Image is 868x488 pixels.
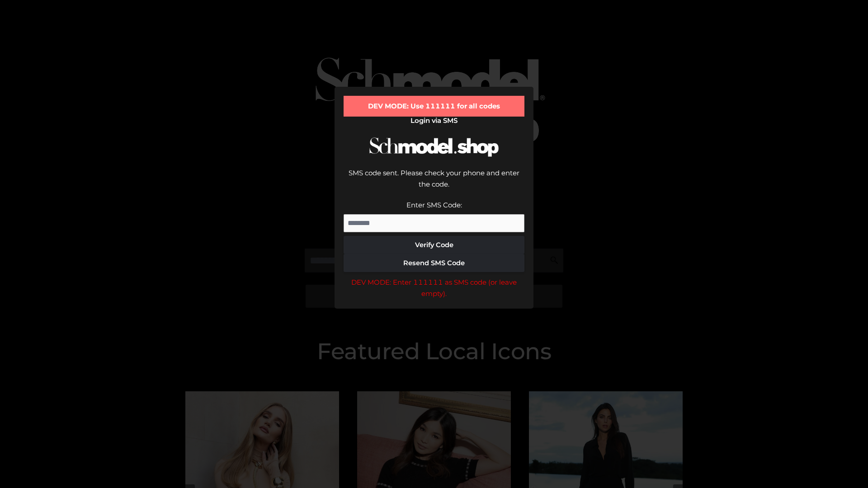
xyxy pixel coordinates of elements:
[344,236,524,254] button: Verify Code
[344,277,524,300] div: DEV MODE: Enter 111111 as SMS code (or leave empty).
[344,96,524,117] div: DEV MODE: Use 111111 for all codes
[406,201,462,209] label: Enter SMS Code:
[344,167,524,199] div: SMS code sent. Please check your phone and enter the code.
[366,129,502,165] img: Schmodel Logo
[344,254,524,272] button: Resend SMS Code
[344,117,524,125] h2: Login via SMS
